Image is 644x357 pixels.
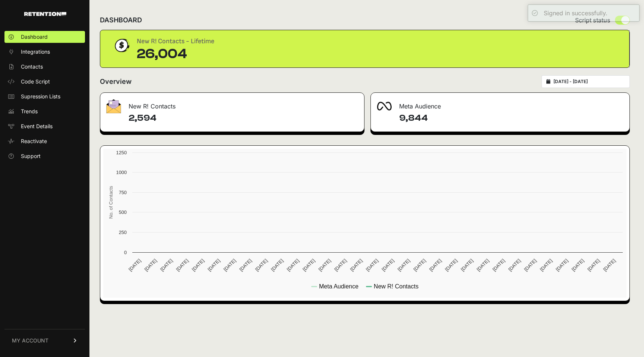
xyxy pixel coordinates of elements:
img: Retention.com [24,12,66,16]
text: [DATE] [333,258,348,272]
text: New R! Contacts [374,283,419,290]
div: Signed in successfully. [544,9,607,18]
text: [DATE] [476,258,490,272]
span: Dashboard [21,33,48,41]
div: Meta Audience [371,93,629,115]
a: Code Script [4,76,85,88]
text: [DATE] [254,258,269,272]
a: Integrations [4,46,85,58]
text: [DATE] [397,258,411,272]
text: 1250 [116,150,127,155]
img: fa-meta-2f981b61bb99beabf952f7030308934f19ce035c18b003e963880cc3fabeebb7.png [377,102,392,111]
h2: DASHBOARD [100,15,142,25]
text: [DATE] [523,258,537,272]
a: Event Details [4,120,85,132]
a: Dashboard [4,31,85,43]
text: [DATE] [602,258,617,272]
text: [DATE] [143,258,158,272]
a: Supression Lists [4,91,85,102]
a: Trends [4,105,85,117]
a: Contacts [4,61,85,73]
text: 0 [124,250,127,255]
text: 1000 [116,170,127,175]
text: [DATE] [491,258,506,272]
div: 26,004 [137,47,214,61]
text: [DATE] [206,258,221,272]
text: [DATE] [444,258,458,272]
text: [DATE] [238,258,253,272]
a: MY ACCOUNT [4,329,85,352]
text: [DATE] [270,258,284,272]
img: dollar-coin-05c43ed7efb7bc0c12610022525b4bbbb207c7efeef5aecc26f025e68dcafac9.png [112,36,131,55]
text: [DATE] [222,258,237,272]
span: MY ACCOUNT [12,337,48,344]
img: fa-envelope-19ae18322b30453b285274b1b8af3d052b27d846a4fbe8435d1a52b978f639a2.png [106,99,121,113]
a: Support [4,150,85,162]
text: [DATE] [555,258,569,272]
text: [DATE] [175,258,189,272]
text: [DATE] [349,258,363,272]
span: Contacts [21,63,43,70]
span: Integrations [21,48,50,56]
span: Event Details [21,123,53,130]
text: [DATE] [317,258,332,272]
span: Support [21,152,41,160]
h4: 2,594 [129,112,358,124]
text: [DATE] [302,258,316,272]
text: 500 [119,209,127,215]
text: [DATE] [586,258,601,272]
text: [DATE] [571,258,585,272]
text: [DATE] [286,258,300,272]
span: Reactivate [21,138,47,145]
text: No. of Contacts [108,186,114,219]
text: Meta Audience [319,283,359,290]
div: New R! Contacts [100,93,364,115]
text: [DATE] [412,258,427,272]
text: [DATE] [191,258,205,272]
text: 750 [119,190,127,195]
text: [DATE] [159,258,174,272]
div: New R! Contacts - Lifetime [137,36,214,47]
text: [DATE] [428,258,443,272]
h4: 9,844 [399,112,624,124]
a: Reactivate [4,135,85,147]
text: [DATE] [507,258,522,272]
text: 250 [119,230,127,235]
span: Supression Lists [21,93,60,100]
h2: Overview [100,76,132,87]
text: [DATE] [381,258,395,272]
text: [DATE] [127,258,142,272]
text: [DATE] [460,258,474,272]
span: Code Script [21,78,50,85]
text: [DATE] [539,258,553,272]
span: Trends [21,108,38,115]
text: [DATE] [365,258,379,272]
